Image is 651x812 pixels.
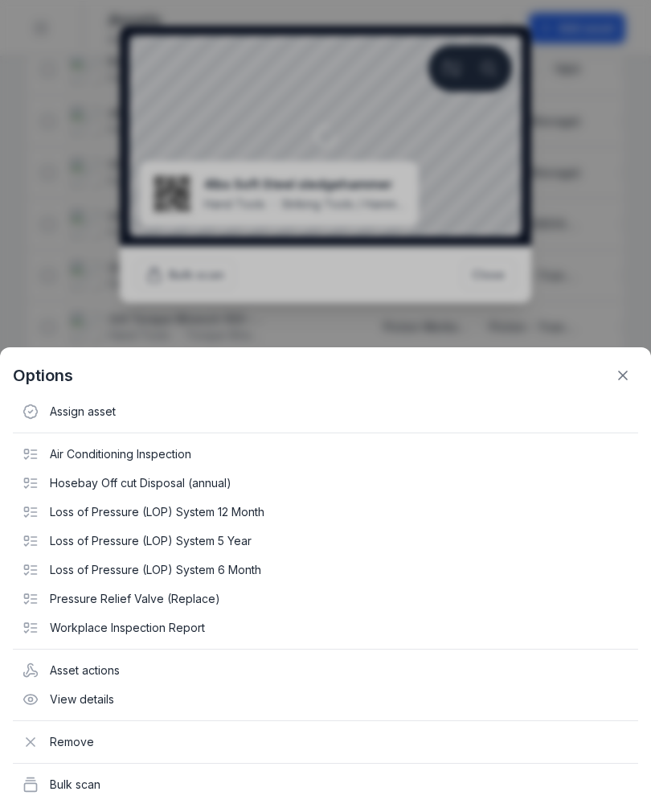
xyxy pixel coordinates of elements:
div: View details [13,685,638,714]
div: Loss of Pressure (LOP) System 5 Year [13,527,638,556]
div: Asset actions [13,656,638,685]
div: Loss of Pressure (LOP) System 12 Month [13,498,638,527]
div: Loss of Pressure (LOP) System 6 Month [13,556,638,584]
div: Workplace Inspection Report [13,613,638,642]
div: Pressure Relief Valve (Replace) [13,584,638,613]
div: Hosebay Off cut Disposal (annual) [13,469,638,498]
div: Air Conditioning Inspection [13,440,638,469]
strong: Options [13,364,73,387]
div: Assign asset [13,397,638,426]
div: Bulk scan [13,770,638,799]
div: Remove [13,728,638,757]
